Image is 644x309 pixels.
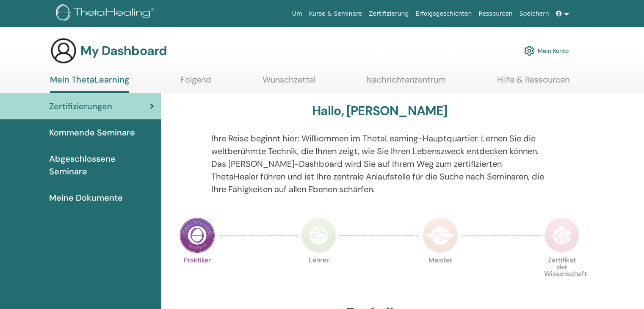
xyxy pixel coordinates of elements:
a: Hilfe & Ressourcen [497,74,569,91]
a: Zertifizierung [365,6,412,22]
img: Master [423,218,458,253]
span: Meine Dokumente [49,191,123,204]
a: Kurse & Seminare [306,6,365,22]
span: Zertifizierungen [49,100,112,113]
h3: Hallo, [PERSON_NAME] [312,103,448,119]
a: Folgend [180,74,211,91]
img: generic-user-icon.jpg [50,37,77,64]
h3: My Dashboard [80,43,167,58]
p: Meister [423,257,458,292]
a: Nachrichtenzentrum [366,74,446,91]
a: Erfolgsgeschichten [412,6,475,22]
a: Um [289,6,306,22]
p: Zertifikat der Wissenschaft [544,257,580,292]
img: Practitioner [180,218,215,253]
a: Mein ThetaLearning [50,74,129,93]
a: Ressourcen [475,6,516,22]
p: Ihre Reise beginnt hier; Willkommen im ThetaLearning-Hauptquartier. Lernen Sie die weltberühmte T... [211,132,548,196]
a: Speichern [516,6,553,22]
span: Abgeschlossene Seminare [49,152,154,178]
img: Certificate of Science [544,218,580,253]
img: logo.png [56,4,157,23]
span: Kommende Seminare [49,126,135,139]
img: cog.svg [524,44,534,58]
p: Praktiker [180,257,215,292]
a: Wunschzettel [263,74,315,91]
p: Lehrer [301,257,337,292]
a: Mein Konto [524,41,569,60]
img: Instructor [301,218,337,253]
